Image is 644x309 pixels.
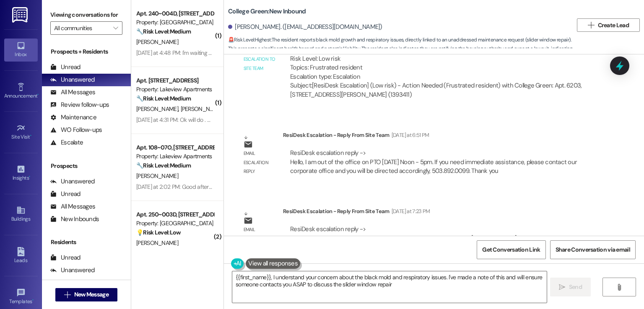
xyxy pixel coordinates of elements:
[598,21,629,30] span: Create Lead
[616,284,622,291] i: 
[50,75,95,84] div: Unanswered
[4,39,38,61] a: Inbox
[136,229,181,236] strong: 💡 Risk Level: Low
[50,100,109,109] div: Review follow-ups
[136,76,214,85] div: Apt. [STREET_ADDRESS]
[12,7,29,23] img: ResiDesk Logo
[136,38,178,46] span: [PERSON_NAME]
[136,85,214,94] div: Property: Lakeview Apartments
[390,207,430,216] div: [DATE] at 7:23 PM
[55,288,117,301] button: New Message
[550,240,636,259] button: Share Conversation via email
[136,18,214,27] div: Property: [GEOGRAPHIC_DATA]
[29,174,30,180] span: •
[4,286,38,308] a: Templates •
[477,240,545,259] button: Get Conversation Link
[4,203,38,226] a: Buildings
[50,253,80,262] div: Unread
[482,245,540,254] span: Get Conversation Link
[136,183,472,191] div: [DATE] at 2:02 PM: Good afternoon sorry for the delay Got a 600 00 money order ! ! I'll come in [...
[283,207,602,219] div: ResiDesk Escalation - Reply From Site Team
[228,36,573,62] span: : The resident reports black mold growth and respiratory issues, directly linked to an unaddresse...
[577,18,640,32] button: Create Lead
[244,225,276,252] div: Email escalation reply
[42,162,131,170] div: Prospects
[136,239,178,247] span: [PERSON_NAME]
[290,46,595,82] div: ResiDesk escalation to site team -> Risk Level: Low risk Topics: Frustrated resident Escalation t...
[136,152,214,161] div: Property: Lakeview Apartments
[30,133,31,139] span: •
[283,131,602,142] div: ResiDesk Escalation - Reply From Site Team
[228,7,306,16] b: College Green: New Inbound
[4,162,38,185] a: Insights •
[37,92,39,98] span: •
[42,47,131,56] div: Prospects + Residents
[54,21,109,35] input: All communities
[113,25,118,31] i: 
[136,28,191,35] strong: 🔧 Risk Level: Medium
[136,95,191,102] strong: 🔧 Risk Level: Medium
[290,81,595,99] div: Subject: [ResiDesk Escalation] (Low risk) - Action Needed (Frustrated resident) with College Gree...
[50,8,122,21] label: Viewing conversations for
[50,177,95,186] div: Unanswered
[32,297,34,303] span: •
[290,149,577,175] div: ResiDesk escalation reply -> Hello, I am out of the office on PTO [DATE] Noon - 5pm. If you need ...
[559,284,565,291] i: 
[136,105,181,113] span: [PERSON_NAME]
[50,215,99,224] div: New Inbounds
[244,46,276,73] div: Email escalation to site team
[136,210,214,219] div: Apt. 250~003D, [STREET_ADDRESS]
[232,271,546,303] textarea: {{first_name}}, I understand your concern about the black mold and respiratory issues. I've made ...
[136,172,178,180] span: [PERSON_NAME]
[50,278,95,287] div: All Messages
[50,266,95,275] div: Unanswered
[569,283,582,291] span: Send
[64,291,70,298] i: 
[136,162,191,169] strong: 🔧 Risk Level: Medium
[136,49,291,57] div: [DATE] at 4:48 PM: I'm waiting on the door that is what they said
[50,190,80,198] div: Unread
[50,126,102,134] div: WO Follow-ups
[290,225,594,251] div: ResiDesk escalation reply -> We have had one vendor out to her unit to address the sliding door. ...
[228,23,382,31] div: [PERSON_NAME]. ([EMAIL_ADDRESS][DOMAIN_NAME])
[136,9,214,18] div: Apt. 240~004D, [STREET_ADDRESS]
[50,63,80,72] div: Unread
[50,202,95,211] div: All Messages
[50,88,95,97] div: All Messages
[181,105,223,113] span: [PERSON_NAME]
[50,138,83,147] div: Escalate
[228,36,271,43] strong: 🚨 Risk Level: Highest
[588,22,594,28] i: 
[136,143,214,152] div: Apt. 108~07O, [STREET_ADDRESS]
[390,131,429,139] div: [DATE] at 6:51 PM
[136,116,296,124] div: [DATE] at 4:31 PM: Ok will do . Hopefully he will resolve it by [DATE] .
[244,149,276,176] div: Email escalation reply
[556,245,630,254] span: Share Conversation via email
[4,245,38,267] a: Leads
[74,290,109,299] span: New Message
[50,113,96,122] div: Maintenance
[550,278,591,296] button: Send
[4,121,38,144] a: Site Visit •
[136,219,214,228] div: Property: [GEOGRAPHIC_DATA]
[42,238,131,247] div: Residents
